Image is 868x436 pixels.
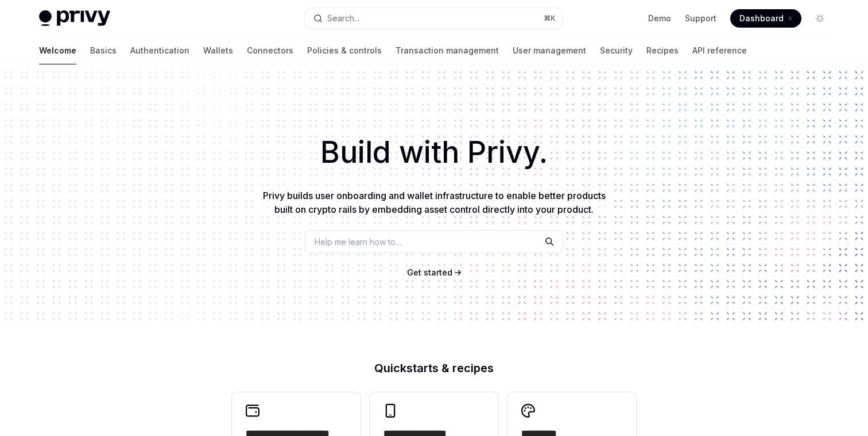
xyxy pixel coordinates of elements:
button: Toggle dark mode [811,9,829,28]
h2: Quickstarts & recipes [232,362,636,374]
a: Basics [90,37,117,64]
a: Recipes [646,37,679,64]
span: Dashboard [739,13,784,24]
a: User management [513,37,586,64]
a: Support [685,13,716,24]
span: Get started [407,267,452,277]
a: Welcome [39,37,76,64]
a: Policies & controls [307,37,382,64]
div: Search... [327,12,359,25]
button: Search...⌘K [305,8,563,29]
a: API reference [692,37,747,64]
a: Wallets [203,37,233,64]
h1: Build with Privy. [18,130,850,175]
a: Authentication [130,37,189,64]
a: Get started [407,267,452,278]
a: Security [600,37,633,64]
a: Transaction management [396,37,499,64]
span: Privy builds user onboarding and wallet infrastructure to enable better products built on crypto ... [263,190,606,215]
a: Demo [648,13,671,24]
a: Connectors [247,37,293,64]
span: Help me learn how to… [315,236,402,248]
span: ⌘ K [544,14,556,23]
img: light logo [39,10,110,26]
a: Dashboard [730,9,801,28]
